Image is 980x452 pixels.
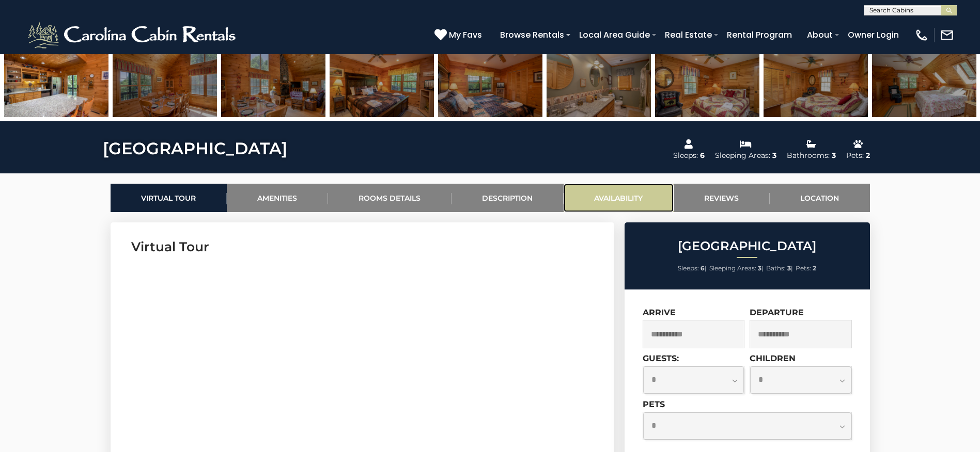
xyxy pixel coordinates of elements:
h3: Virtual Tour [131,238,594,256]
img: 163271236 [330,53,434,117]
a: Reviews [674,184,770,212]
label: Children [750,353,796,363]
span: Sleeping Areas: [709,264,756,272]
img: 163271234 [113,53,217,117]
strong: 3 [758,264,761,272]
a: Rental Program [722,26,797,44]
img: 163271239 [655,53,759,117]
img: 163271240 [764,53,868,117]
label: Guests: [643,353,679,363]
a: Virtual Tour [111,184,227,212]
label: Arrive [643,308,676,317]
a: Description [452,184,564,212]
strong: 6 [701,264,705,272]
li: | [678,262,707,275]
h2: [GEOGRAPHIC_DATA] [627,239,867,253]
a: Location [770,184,870,212]
a: Amenities [227,184,328,212]
a: Browse Rentals [495,26,569,44]
label: Departure [750,308,804,317]
a: Rooms Details [328,184,452,212]
span: Baths: [766,264,786,272]
strong: 3 [787,264,791,272]
li: | [766,262,793,275]
img: 163271238 [547,53,651,117]
img: 163271237 [438,53,542,117]
strong: 2 [813,264,816,272]
img: 163271233 [4,53,108,117]
li: | [709,262,764,275]
img: White-1-2.png [26,20,240,51]
a: Real Estate [660,26,717,44]
span: Sleeps: [678,264,699,272]
img: phone-regular-white.png [914,28,929,42]
img: 163271235 [221,53,325,117]
span: My Favs [449,28,482,41]
a: Local Area Guide [574,26,655,44]
a: Availability [564,184,674,212]
a: Owner Login [843,26,904,44]
img: 163271241 [872,53,976,117]
img: mail-regular-white.png [940,28,954,42]
span: Pets: [796,264,811,272]
label: Pets [643,399,665,409]
a: My Favs [434,28,485,42]
a: About [802,26,838,44]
